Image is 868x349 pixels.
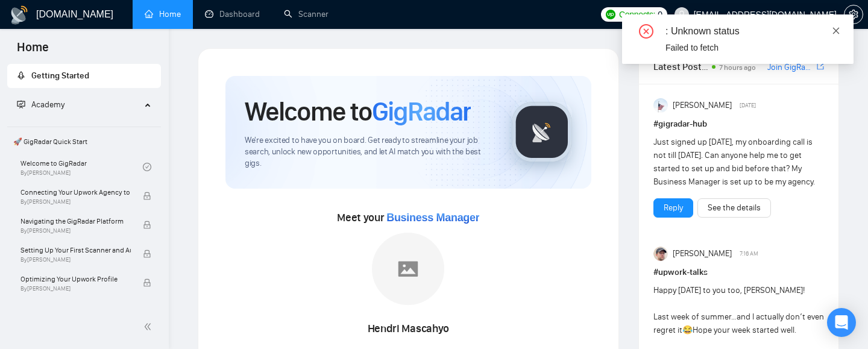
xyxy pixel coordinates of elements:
[284,9,329,19] a: searchScanner
[245,95,471,128] h1: Welcome to
[682,325,693,335] span: 😂
[673,247,732,260] span: [PERSON_NAME]
[697,198,771,218] button: See the details
[342,319,474,339] div: Hendri Mascahyo
[844,10,863,19] span: setting
[844,10,863,19] a: setting
[31,99,64,110] span: Academy
[386,212,479,224] span: Business Manager
[639,24,653,39] span: close-circle
[17,99,64,110] span: Academy
[740,100,756,111] span: [DATE]
[145,9,181,19] a: homeHome
[20,227,131,234] span: By [PERSON_NAME]
[653,247,668,261] img: Igor Šalagin
[143,221,151,229] span: lock
[708,201,761,215] a: See the details
[653,266,824,279] h1: # upwork-talks
[143,278,151,287] span: lock
[7,64,161,88] li: Getting Started
[20,285,131,292] span: By [PERSON_NAME]
[844,5,863,24] button: setting
[10,5,29,25] img: logo
[20,256,131,263] span: By [PERSON_NAME]
[678,10,686,19] span: user
[337,211,479,224] span: Meet your
[20,186,131,198] span: Connecting Your Upwork Agency to GigRadar
[653,98,668,113] img: Anisuzzaman Khan
[658,8,662,21] span: 0
[20,215,131,227] span: Navigating the GigRadar Platform
[664,201,683,215] a: Reply
[20,198,131,206] span: By [PERSON_NAME]
[245,135,492,169] span: We're excited to have you on board. Get ready to streamline your job search, unlock new opportuni...
[20,302,131,314] span: Optimizing and A/B Testing Your Scanner for Better Results
[832,27,840,35] span: close
[372,95,471,128] span: GigRadar
[827,308,856,337] div: Open Intercom Messenger
[8,130,160,154] span: 🚀 GigRadar Quick Start
[653,137,815,187] span: Just signed up [DATE], my onboarding call is not till [DATE]. Can anyone help me to get started t...
[606,10,615,19] img: upwork-logo.png
[205,9,260,19] a: dashboardDashboard
[372,233,444,305] img: placeholder.png
[143,321,156,333] span: double-left
[31,71,89,81] span: Getting Started
[143,192,151,200] span: lock
[143,250,151,258] span: lock
[7,39,58,64] span: Home
[619,8,655,21] span: Connects:
[143,163,151,171] span: check-circle
[512,102,572,162] img: gigradar-logo.png
[665,41,839,54] div: Failed to fetch
[740,248,758,259] span: 7:16 AM
[653,198,693,218] button: Reply
[17,71,25,80] span: rocket
[20,244,131,256] span: Setting Up Your First Scanner and Auto-Bidder
[653,118,824,131] h1: # gigradar-hub
[673,99,732,112] span: [PERSON_NAME]
[17,100,25,108] span: fund-projection-screen
[20,273,131,285] span: Optimizing Your Upwork Profile
[20,154,143,180] a: Welcome to GigRadarBy[PERSON_NAME]
[665,24,839,39] div: : Unknown status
